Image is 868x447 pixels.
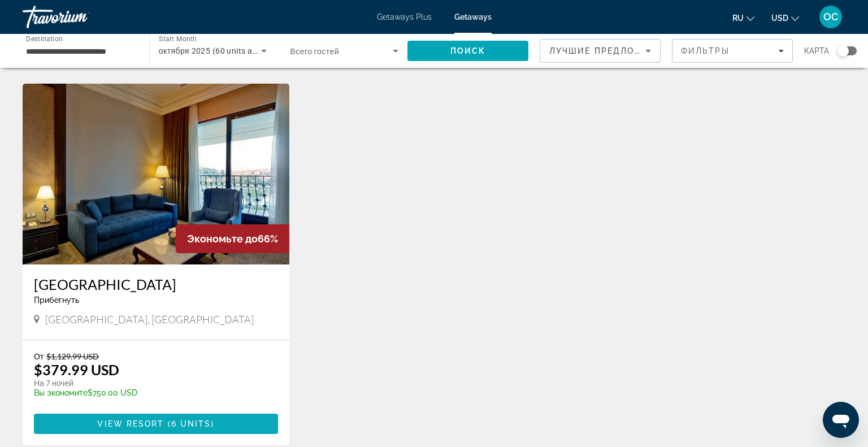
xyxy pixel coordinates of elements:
[407,41,528,61] button: Search
[454,12,492,21] a: Getaways
[176,224,289,253] div: 66%
[823,402,859,438] iframe: Button to launch messaging window
[34,378,267,388] p: На 7 ночей
[26,45,134,58] input: Select destination
[823,11,838,23] span: OC
[34,296,79,305] span: Прибегнуть
[23,2,136,32] a: Travorium
[681,46,730,55] span: Фильтры
[23,84,289,264] img: Vialand Palace Hotel
[26,34,63,42] span: Destination
[159,46,284,55] span: октября 2025 (60 units available)
[46,351,99,361] span: $1,129.99 USD
[97,419,164,428] span: View Resort
[732,14,744,23] span: ru
[34,276,278,293] a: [GEOGRAPHIC_DATA]
[34,351,44,361] span: От
[164,419,215,428] span: ( )
[34,361,119,378] p: $379.99 USD
[45,313,254,326] span: [GEOGRAPHIC_DATA], [GEOGRAPHIC_DATA]
[771,10,799,26] button: Change currency
[34,388,88,397] span: Вы экономите
[732,10,754,26] button: Change language
[549,46,670,55] span: Лучшие предложения
[377,12,432,21] a: Getaways Plus
[672,39,793,63] button: Filters
[187,233,258,245] span: Экономьте до
[171,419,211,428] span: 6 units
[159,35,197,43] span: Start Month
[816,5,845,29] button: User Menu
[549,44,651,58] mat-select: Sort by
[450,46,486,55] span: Поиск
[290,47,339,56] span: Всего гостей
[771,14,788,23] span: USD
[34,388,267,397] p: $750.00 USD
[34,414,278,434] button: View Resort(6 units)
[804,43,829,59] span: карта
